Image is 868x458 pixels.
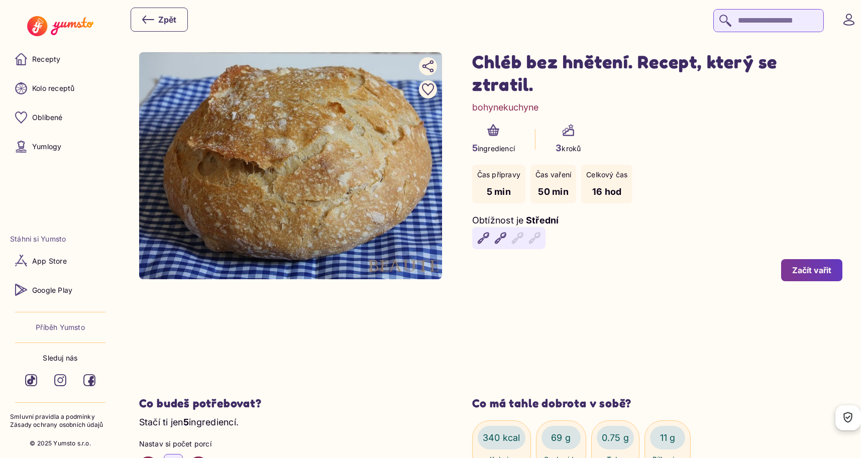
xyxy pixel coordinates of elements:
[472,143,478,153] span: 5
[472,141,515,155] p: ingrediencí
[792,265,831,276] div: Začít vařit
[32,256,67,266] p: App Store
[10,234,111,244] li: Stáhni si Yumsto
[139,52,442,279] img: undefined
[472,396,842,411] h3: Co má tahle dobrota v sobě?
[526,215,559,225] span: Střední
[483,431,520,444] p: 340 kcal
[183,417,189,427] span: 5
[43,353,77,363] p: Sleduj nás
[189,301,792,376] iframe: Advertisement
[139,439,442,449] p: Nastav si počet porcí
[10,249,111,273] a: App Store
[30,439,91,448] p: © 2025 Yumsto s.r.o.
[556,141,581,155] p: kroků
[131,8,188,32] button: Zpět
[487,186,511,197] span: 5 min
[32,142,61,152] p: Yumlogy
[142,14,176,26] div: Zpět
[139,396,442,411] h2: Co budeš potřebovat?
[538,186,569,197] span: 50 min
[472,213,524,227] p: Obtížnost je
[10,47,111,71] a: Recepty
[551,431,571,444] p: 69 g
[556,143,562,153] span: 3
[10,105,111,130] a: Oblíbené
[32,83,75,93] p: Kolo receptů
[10,76,111,100] a: Kolo receptů
[139,415,442,429] p: Stačí ti jen ingrediencí.
[32,54,60,64] p: Recepty
[10,413,111,421] a: Smluvní pravidla a podmínky
[32,112,63,123] p: Oblíbené
[10,278,111,302] a: Google Play
[32,285,72,295] p: Google Play
[472,100,538,114] a: bohynekuchyne
[472,50,842,95] h1: Chléb bez hnětení. Recept, který se ztratil.
[10,421,111,429] a: Zásady ochrany osobních údajů
[586,170,627,180] p: Celkový čas
[477,170,521,180] p: Čas přípravy
[10,135,111,159] a: Yumlogy
[27,16,93,36] img: Yumsto logo
[602,431,629,444] p: 0.75 g
[36,322,85,332] a: Příběh Yumsto
[781,259,842,281] button: Začít vařit
[592,186,622,197] span: 16 hod
[535,170,571,180] p: Čas vaření
[660,431,676,444] p: 11 g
